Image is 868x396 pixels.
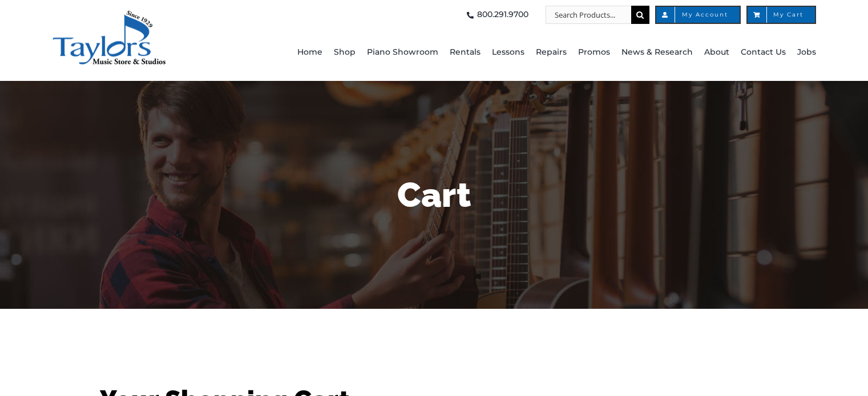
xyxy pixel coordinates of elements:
[741,43,786,62] span: Contact Us
[668,12,728,18] span: My Account
[297,24,322,81] a: Home
[704,24,729,81] a: About
[578,24,610,81] a: Promos
[536,24,567,81] a: Repairs
[655,6,741,24] a: My Account
[759,12,804,18] span: My Cart
[334,43,356,62] span: Shop
[621,43,693,62] span: News & Research
[492,24,524,81] a: Lessons
[741,24,786,81] a: Contact Us
[477,6,528,24] span: 800.291.9700
[450,24,481,81] a: Rentals
[251,6,816,24] nav: Top Right
[797,43,816,62] span: Jobs
[297,43,322,62] span: Home
[367,43,438,62] span: Piano Showroom
[536,43,567,62] span: Repairs
[621,24,693,81] a: News & Research
[367,24,438,81] a: Piano Showroom
[746,6,816,24] a: My Cart
[100,171,768,219] h1: Cart
[450,43,481,62] span: Rentals
[704,43,729,62] span: About
[251,24,816,81] nav: Main Menu
[492,43,524,62] span: Lessons
[52,9,166,20] a: taylors-music-store-west-chester
[463,6,528,24] a: 800.291.9700
[334,24,356,81] a: Shop
[797,24,816,81] a: Jobs
[578,43,610,62] span: Promos
[546,6,631,24] input: Search Products...
[631,6,649,24] input: Search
